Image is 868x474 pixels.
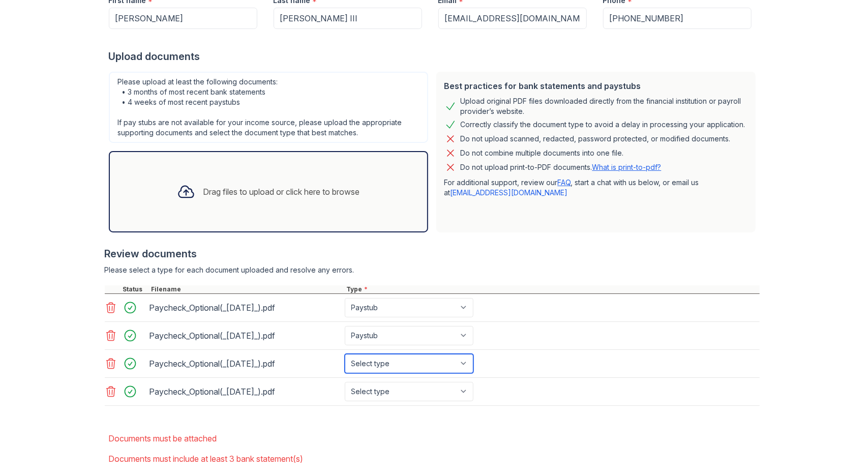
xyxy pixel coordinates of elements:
[109,449,760,469] li: Documents must include at least 3 bank statement(s)
[461,147,624,159] div: Do not combine multiple documents into one file.
[461,96,747,116] div: Upload original PDF files downloaded directly from the financial institution or payroll provider’...
[345,285,760,293] div: Type
[444,80,747,92] div: Best practices for bank statements and paystubs
[149,328,341,344] div: Paycheck_Optional(_[DATE]_).pdf
[461,162,662,172] p: Do not upload print-to-PDF documents.
[105,265,760,275] div: Please select a type for each document uploaded and resolve any errors.
[592,163,662,171] a: What is print-to-pdf?
[149,383,341,400] div: Paycheck_Optional(_[DATE]_).pdf
[149,285,345,293] div: Filename
[203,186,360,198] div: Drag files to upload or click here to browse
[451,188,568,197] a: [EMAIL_ADDRESS][DOMAIN_NAME]
[121,285,149,293] div: Status
[149,300,341,316] div: Paycheck_Optional(_[DATE]_).pdf
[149,355,341,372] div: Paycheck_Optional(_[DATE]_).pdf
[461,133,731,145] div: Do not upload scanned, redacted, password protected, or modified documents.
[444,177,747,198] p: For additional support, review our , start a chat with us below, or email us at
[105,247,760,261] div: Review documents
[558,178,571,187] a: FAQ
[109,72,428,143] div: Please upload at least the following documents: • 3 months of most recent bank statements • 4 wee...
[109,49,760,64] div: Upload documents
[461,118,745,131] div: Correctly classify the document type to avoid a delay in processing your application.
[109,428,760,449] li: Documents must be attached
